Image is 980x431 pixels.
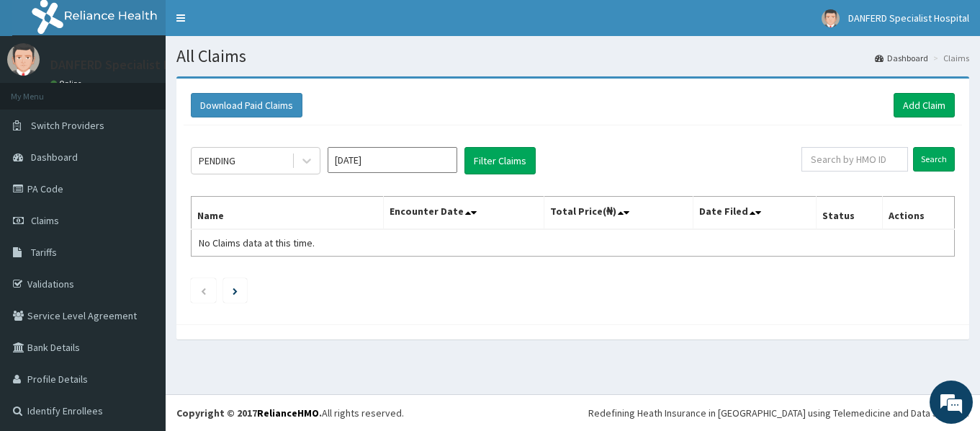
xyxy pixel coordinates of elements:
[31,151,78,164] span: Dashboard
[930,52,969,64] li: Claims
[31,246,57,259] span: Tariffs
[817,197,883,230] th: Status
[31,119,104,132] span: Switch Providers
[894,93,955,117] a: Add Claim
[464,147,536,174] button: Filter Claims
[176,47,969,66] h1: All Claims
[848,12,969,25] span: DANFERD Specialist Hospital
[233,284,238,297] a: Next page
[50,58,211,71] p: DANFERD Specialist Hospital
[191,93,302,117] button: Download Paid Claims
[801,147,908,172] input: Search by HMO ID
[328,147,457,173] input: Select Month and Year
[875,52,928,64] a: Dashboard
[883,197,955,230] th: Actions
[199,236,315,249] span: No Claims data at this time.
[200,284,207,297] a: Previous page
[822,9,840,27] img: User Image
[913,147,955,172] input: Search
[7,43,40,76] img: User Image
[166,394,980,431] footer: All rights reserved.
[31,214,59,227] span: Claims
[50,79,85,89] a: Online
[257,406,319,419] a: RelianceHMO
[693,197,816,230] th: Date Filed
[384,197,544,230] th: Encounter Date
[199,154,235,168] div: PENDING
[192,197,384,230] th: Name
[588,406,969,420] div: Redefining Heath Insurance in [GEOGRAPHIC_DATA] using Telemedicine and Data Science!
[544,197,693,230] th: Total Price(₦)
[176,406,322,419] strong: Copyright © 2017 .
